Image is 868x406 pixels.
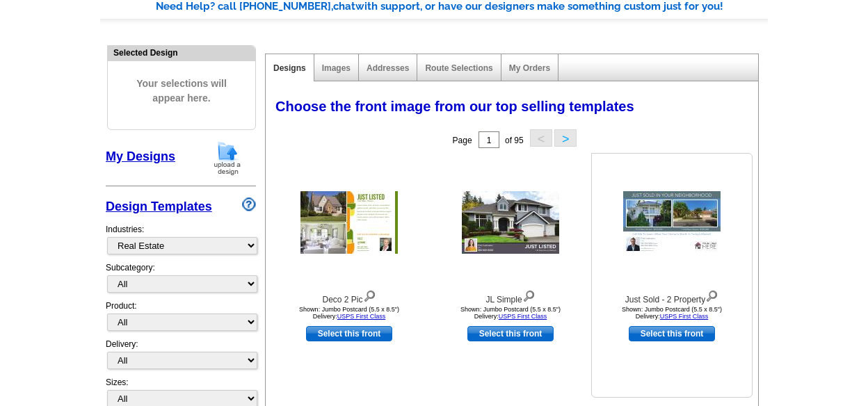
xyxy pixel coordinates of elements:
div: Industries: [106,216,256,261]
img: upload-design [209,140,246,176]
a: use this design [306,326,392,341]
a: USPS First Class [660,313,709,320]
a: Addresses [367,63,409,73]
a: Route Selections [425,63,492,73]
img: view design details [705,287,718,302]
img: JL Simple [462,191,559,254]
div: Delivery: [106,338,256,376]
span: Page [453,136,472,145]
div: Deco 2 Pic [273,287,426,306]
div: Shown: Jumbo Postcard (5.5 x 8.5") Delivery: [595,306,748,320]
a: My Orders [509,63,550,73]
img: Just Sold - 2 Property [623,191,721,254]
img: view design details [363,287,376,302]
a: use this design [629,326,715,341]
div: Subcategory: [106,261,256,300]
a: Designs [273,63,306,73]
div: Selected Design [108,46,255,59]
img: Deco 2 Pic [300,191,398,254]
a: use this design [467,326,554,341]
div: Shown: Jumbo Postcard (5.5 x 8.5") Delivery: [434,306,587,320]
a: Design Templates [106,200,212,213]
a: My Designs [106,149,175,163]
a: Images [322,63,351,73]
div: Shown: Jumbo Postcard (5.5 x 8.5") Delivery: [273,306,426,320]
div: JL Simple [434,287,587,306]
a: USPS First Class [499,313,547,320]
span: of 95 [505,136,524,145]
div: Product: [106,300,256,338]
div: Just Sold - 2 Property [595,287,748,306]
span: Your selections will appear here. [118,63,245,120]
span: Choose the front image from our top selling templates [275,99,634,114]
img: view design details [522,287,536,302]
button: < [530,129,552,147]
img: design-wizard-help-icon.png [242,197,256,211]
button: > [554,129,577,147]
a: USPS First Class [337,313,386,320]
